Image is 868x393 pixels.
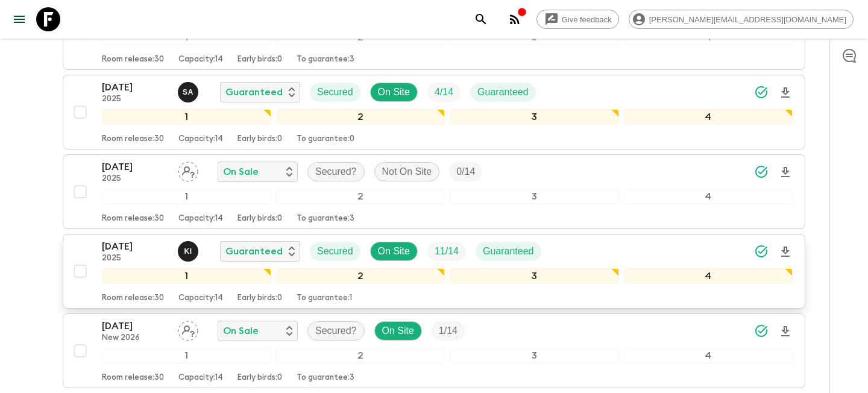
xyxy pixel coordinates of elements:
div: On Site [370,83,418,102]
p: On Site [382,324,414,338]
p: Early birds: 0 [237,294,282,303]
p: Room release: 30 [102,134,164,144]
svg: Synced Successfully [754,244,769,259]
p: On Site [378,244,410,259]
svg: Download Onboarding [778,324,793,339]
div: Not On Site [374,162,440,181]
span: Khaled Ingrioui [178,245,201,254]
p: Guaranteed [225,85,283,99]
p: To guarantee: 1 [297,294,352,303]
button: [DATE]New 2026Assign pack leaderOn SaleSecured?On SiteTrip Fill1234Room release:30Capacity:14Earl... [63,313,805,388]
p: Early birds: 0 [237,55,282,64]
p: On Site [378,85,410,99]
p: Capacity: 14 [178,373,223,383]
p: 2025 [102,174,168,184]
p: 2025 [102,254,168,263]
svg: Synced Successfully [754,165,769,179]
div: 3 [450,109,619,125]
svg: Download Onboarding [778,86,793,100]
div: 4 [624,268,793,284]
p: To guarantee: 3 [297,55,354,64]
p: 2025 [102,95,168,104]
div: 1 [102,109,271,125]
span: [PERSON_NAME][EMAIL_ADDRESS][DOMAIN_NAME] [643,15,853,24]
p: Secured? [315,324,357,338]
p: Guaranteed [225,244,283,259]
p: Early birds: 0 [237,214,282,224]
p: On Sale [223,165,259,179]
svg: Download Onboarding [778,165,793,180]
p: [DATE] [102,239,168,254]
p: [DATE] [102,319,168,333]
p: 1 / 14 [439,324,458,338]
div: On Site [374,321,422,341]
p: K I [184,247,192,256]
p: Room release: 30 [102,294,164,303]
div: Trip Fill [449,162,482,181]
p: Guaranteed [477,85,529,99]
div: 4 [624,189,793,204]
p: Capacity: 14 [178,55,223,64]
div: 3 [450,268,619,284]
svg: Synced Successfully [754,324,769,338]
div: 4 [624,348,793,363]
div: 3 [450,189,619,204]
a: Give feedback [536,10,619,29]
button: [DATE]2025Khaled IngriouiGuaranteedSecuredOn SiteTrip FillGuaranteed1234Room release:30Capacity:1... [63,234,805,309]
p: Room release: 30 [102,55,164,64]
div: Secured [310,242,360,261]
div: Trip Fill [427,242,466,261]
div: 2 [276,268,445,284]
div: Secured? [307,321,365,341]
p: Room release: 30 [102,214,164,224]
button: KI [178,241,201,262]
p: 0 / 14 [456,165,475,179]
p: Secured [317,244,353,259]
p: S A [183,87,193,97]
svg: Synced Successfully [754,85,769,99]
p: To guarantee: 3 [297,214,354,224]
p: New 2026 [102,333,168,343]
div: [PERSON_NAME][EMAIL_ADDRESS][DOMAIN_NAME] [629,10,854,29]
div: Trip Fill [427,83,461,102]
button: menu [7,7,31,31]
div: 4 [624,109,793,125]
p: On Sale [223,324,259,338]
span: Give feedback [555,15,618,24]
div: 2 [276,348,445,363]
div: Trip Fill [432,321,465,341]
div: 1 [102,348,271,363]
div: 2 [276,109,445,125]
p: To guarantee: 0 [297,134,354,144]
button: [DATE]2025Samir AchahriGuaranteedSecuredOn SiteTrip FillGuaranteed1234Room release:30Capacity:14E... [63,75,805,149]
p: To guarantee: 3 [297,373,354,383]
p: [DATE] [102,80,168,95]
svg: Download Onboarding [778,245,793,259]
span: Assign pack leader [178,324,198,334]
button: [DATE]2025Assign pack leaderOn SaleSecured?Not On SiteTrip Fill1234Room release:30Capacity:14Earl... [63,154,805,229]
p: Guaranteed [483,244,534,259]
p: Capacity: 14 [178,294,223,303]
p: 4 / 14 [435,85,453,99]
div: 2 [276,189,445,204]
p: Early birds: 0 [237,373,282,383]
button: search adventures [469,7,493,31]
span: Assign pack leader [178,165,198,175]
div: 3 [450,348,619,363]
div: Secured [310,83,360,102]
p: Not On Site [382,165,432,179]
div: 1 [102,268,271,284]
span: Samir Achahri [178,86,201,95]
button: SA [178,82,201,102]
p: Room release: 30 [102,373,164,383]
div: 1 [102,189,271,204]
p: [DATE] [102,160,168,174]
p: Capacity: 14 [178,134,223,144]
p: Secured? [315,165,357,179]
p: Secured [317,85,353,99]
p: 11 / 14 [435,244,459,259]
div: On Site [370,242,418,261]
p: Capacity: 14 [178,214,223,224]
p: Early birds: 0 [237,134,282,144]
div: Secured? [307,162,365,181]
